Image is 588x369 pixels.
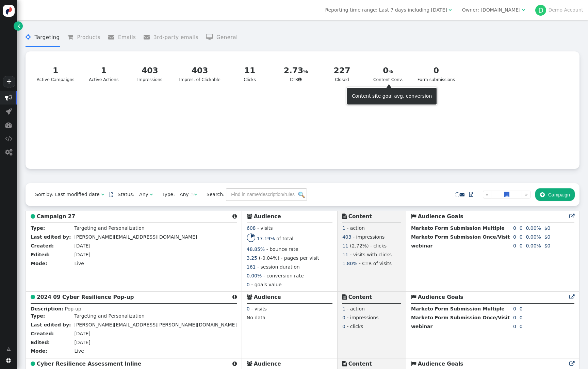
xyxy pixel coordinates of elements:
[83,61,125,87] a: 1Active Actions
[190,193,194,197] img: loading.gif
[31,214,35,219] span: 
[513,243,516,248] span: 0
[180,191,189,198] div: Any
[35,191,99,198] div: Sort by: Last modified date
[254,294,281,300] b: Audience
[247,294,252,300] span: 
[14,21,23,31] a: 
[254,213,281,220] b: Audience
[3,76,15,87] a: +
[483,191,491,198] a: «
[342,294,347,300] span: 
[233,65,267,77] div: 11
[251,282,281,287] span: - goals value
[367,61,409,87] a: 0Content Conv.
[448,7,452,12] span: 
[5,94,12,101] span: 
[460,192,464,197] span: 
[370,243,387,248] span: - clicks
[259,255,279,261] span: (-0.04%)
[32,61,79,87] a: 1Active Campaigns
[411,306,505,311] b: Marketo Form Submission Multiple
[26,34,34,40] span: 
[31,322,71,327] b: Last edited by:
[158,191,175,198] span: Type:
[350,252,392,257] span: - visits with clicks
[544,225,551,231] span: $0
[411,243,433,248] b: webinar
[31,294,35,300] span: 
[513,315,516,320] span: 0
[348,213,372,220] b: Content
[411,234,510,240] b: Marketo Form Submission Once/Visit
[31,225,45,231] b: Type:
[411,294,416,300] span: 
[513,225,516,231] span: 0
[87,65,121,77] div: 1
[179,65,220,77] div: 403
[418,65,455,77] div: 0
[281,255,319,261] span: - pages per visit
[526,243,541,248] span: 0.00%
[5,149,12,156] span: 
[569,361,574,367] a: 
[347,306,365,311] span: - action
[418,294,463,300] b: Audience Goals
[31,361,35,366] span: 
[67,34,77,40] span: 
[359,261,392,266] span: - CTR of visits
[74,322,236,327] span: [PERSON_NAME][EMAIL_ADDRESS][PERSON_NAME][DOMAIN_NAME]
[257,236,275,241] span: 17.19%
[31,313,45,319] b: Type:
[144,34,153,40] span: 
[247,361,252,366] span: 
[569,294,574,300] span: 
[411,315,510,320] b: Marketo Form Submission Once/Visit
[520,324,523,329] span: 0
[464,188,478,200] a: 
[520,234,523,240] span: 0
[352,93,432,100] div: Content site goal avg. conversion
[298,77,302,82] span: 
[31,243,54,248] b: Created:
[257,225,273,231] span: - visits
[276,236,293,241] span: of total
[257,264,300,270] span: - session duration
[247,255,257,261] span: 3.25
[247,306,250,311] span: 0
[418,65,455,83] div: Form submissions
[133,65,167,83] div: Impressions
[5,108,12,115] span: 
[540,192,545,197] span: 
[411,361,416,366] span: 
[247,246,265,252] span: 48.85%
[108,29,136,47] li: Emails
[342,306,345,311] span: 1
[2,343,16,355] a: 
[342,361,347,366] span: 
[229,61,271,87] a: 11Clicks
[413,61,459,87] a: 0Form submissions
[65,306,81,311] span: Pop-up
[520,225,523,231] span: 0
[247,273,262,278] span: 0.00%
[342,261,357,266] span: 1.80%
[325,7,447,13] span: Reporting time range: Last 7 days including [DATE]
[371,65,405,77] div: 0
[462,6,521,14] div: Owner: [DOMAIN_NAME]
[535,188,575,200] button: Campaign
[226,188,307,200] input: Find in name/description/rules
[371,65,405,83] div: Content Conv.
[298,192,305,198] img: icon_search.png
[522,7,525,12] span: 
[353,234,385,240] span: - impressions
[232,294,237,300] span: 
[133,65,167,77] div: 403
[232,214,237,219] span: 
[342,243,348,248] span: 11
[194,192,197,197] span: 
[247,225,256,231] span: 608
[74,234,197,240] span: [PERSON_NAME][EMAIL_ADDRESS][DOMAIN_NAME]
[74,252,90,257] span: [DATE]
[520,306,523,311] span: 0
